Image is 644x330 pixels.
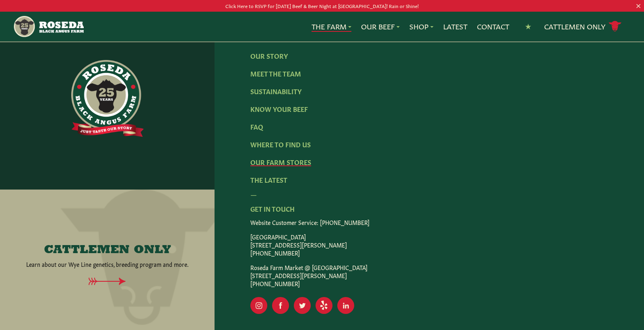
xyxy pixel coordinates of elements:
[250,175,287,184] a: The Latest
[316,297,332,314] a: Visit Our Yelp Page
[294,297,311,314] a: Visit Our Twitter Page
[312,21,351,32] a: The Farm
[250,157,311,166] a: Our Farm Stores
[250,104,308,113] a: Know Your Beef
[337,297,354,314] a: Visit Our LinkedIn Page
[250,297,267,314] a: Visit Our Instagram Page
[250,140,311,148] a: Where To Find Us
[13,15,84,38] img: https://roseda.com/wp-content/uploads/2021/05/roseda-25-header.png
[71,60,144,137] img: https://roseda.com/wp-content/uploads/2021/06/roseda-25-full@2x.png
[250,189,608,199] div: —
[250,87,301,95] a: Sustainability
[361,21,400,32] a: Our Beef
[250,51,288,60] a: Our Story
[13,12,631,41] nav: Main Navigation
[250,263,608,287] p: Roseda Farm Market @ [GEOGRAPHIC_DATA] [STREET_ADDRESS][PERSON_NAME] [PHONE_NUMBER]
[250,122,263,131] a: FAQ
[477,21,509,32] a: Contact
[32,2,612,10] p: Click Here to RSVP for [DATE] Beef & Beer Night at [GEOGRAPHIC_DATA]! Rain or Shine!
[44,244,171,257] h4: CATTLEMEN ONLY
[250,233,608,257] p: [GEOGRAPHIC_DATA] [STREET_ADDRESS][PERSON_NAME] [PHONE_NUMBER]
[26,260,189,268] p: Learn about our Wye Line genetics, breeding program and more.
[443,21,467,32] a: Latest
[409,21,433,32] a: Shop
[272,297,289,314] a: Visit Our Facebook Page
[250,218,608,226] p: Website Customer Service: [PHONE_NUMBER]
[250,69,301,78] a: Meet The Team
[544,19,621,33] a: Cattlemen Only
[18,244,196,268] a: CATTLEMEN ONLY Learn about our Wye Line genetics, breeding program and more.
